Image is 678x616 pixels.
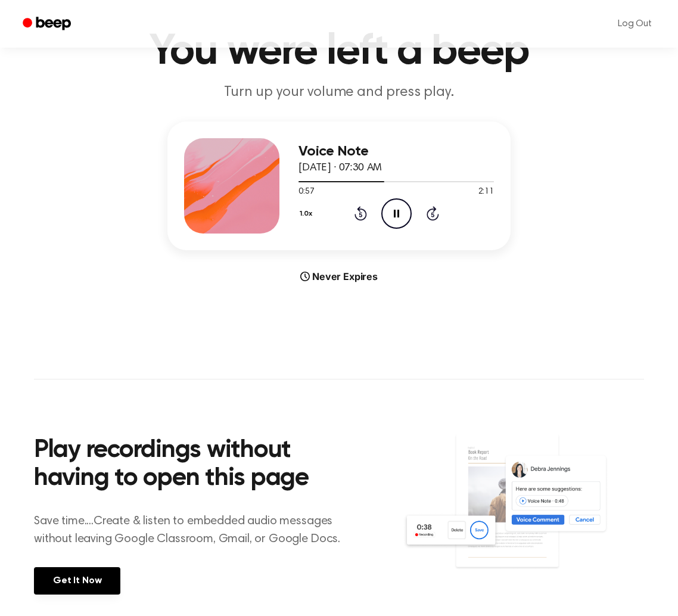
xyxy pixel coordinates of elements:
a: Get It Now [34,567,120,595]
img: Voice Comments on Docs and Recording Widget [403,433,644,593]
p: Save time....Create & listen to embedded audio messages without leaving Google Classroom, Gmail, ... [34,512,355,548]
h1: You were left a beep [34,30,644,73]
div: Never Expires [167,269,511,284]
span: 0:57 [298,186,314,198]
h3: Voice Note [298,144,494,160]
a: Beep [14,13,82,36]
p: Turn up your volume and press play. [110,83,568,102]
h2: Play recordings without having to open this page [34,437,355,493]
a: Log Out [606,10,664,38]
button: 1.0x [298,204,317,224]
span: 2:11 [478,186,494,198]
span: [DATE] · 07:30 AM [298,163,382,173]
